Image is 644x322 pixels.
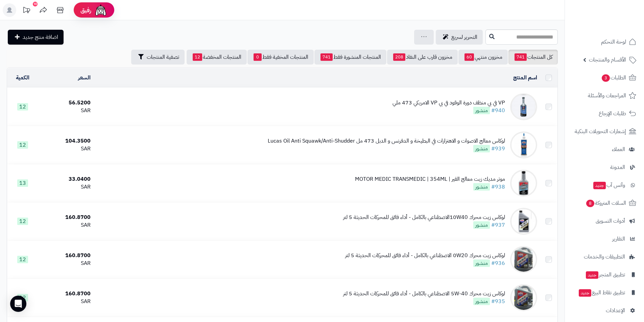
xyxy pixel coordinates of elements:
[41,259,91,267] div: SAR
[473,145,490,152] span: منشور
[343,290,505,298] div: لوكاس زيت محرك 5W-40 الاصطناعي بالكامل - أداء فائق للمحركات الحديثة 5 لتر
[601,73,626,82] span: الطلبات
[588,91,626,100] span: المراجعات والأسئلة
[473,221,490,229] span: منشور
[314,50,386,65] a: المنتجات المنشورة فقط741
[569,231,640,247] a: التقارير
[585,270,625,279] span: تطبيق المتجر
[387,50,458,65] a: مخزون قارب على النفاذ208
[17,294,28,301] span: 12
[345,252,505,259] div: لوكاس زيت محرك 0W20 الاصطناعي بالكامل - أداء فائق للمحركات الحديثة 5 لتر
[569,70,640,86] a: الطلبات3
[510,284,537,311] img: لوكاس زيت محرك 5W-40 الاصطناعي بالكامل - أداء فائق للمحركات الحديثة 5 لتر
[16,74,29,82] a: الكمية
[392,99,505,107] div: VP في بي منظف دورة الوقود في بي VP الامريكي 473 ملي
[355,175,505,183] div: موتر مديك زيت معالج القير | MOTOR MEDIC TRANSMEDIC | 354ML
[41,214,91,221] div: 160.8700
[569,141,640,157] a: العملاء
[610,163,625,172] span: المدونة
[569,34,640,50] a: لوحة التحكم
[458,50,508,65] a: مخزون منتهي60
[606,306,625,315] span: الإعدادات
[320,53,333,61] span: 741
[187,50,247,65] a: المنتجات المخفضة12
[18,3,35,19] a: تحديثات المنصة
[513,74,537,82] a: اسم المنتج
[491,259,505,267] a: #936
[464,53,474,61] span: 60
[584,252,625,262] span: التطبيقات والخدمات
[17,218,28,225] span: 12
[473,183,490,191] span: منشور
[80,6,91,14] span: رفيق
[491,221,505,229] a: #937
[41,252,91,259] div: 160.8700
[569,249,640,265] a: التطبيقات والخدمات
[473,107,490,114] span: منشور
[33,2,38,6] div: 10
[491,183,505,191] a: #938
[41,137,91,145] div: 104.3500
[23,33,58,41] span: اضافة منتج جديد
[515,53,527,61] span: 741
[593,182,606,189] span: جديد
[598,10,638,24] img: logo-2.png
[569,88,640,104] a: المراجعات والأسئلة
[451,33,477,41] span: التحرير لسريع
[601,37,626,47] span: لوحة التحكم
[78,74,91,82] a: السعر
[569,267,640,283] a: تطبيق المتجرجديد
[569,302,640,319] a: الإعدادات
[8,30,64,45] a: اضافة منتج جديد
[41,175,91,183] div: 33.0400
[17,179,28,187] span: 13
[612,145,625,154] span: العملاء
[41,145,91,153] div: SAR
[473,298,490,305] span: منشور
[586,199,595,207] span: 8
[17,256,28,263] span: 12
[131,50,185,65] button: تصفية المنتجات
[247,50,314,65] a: المنتجات المخفية فقط0
[17,141,28,149] span: 12
[508,50,558,65] a: كل المنتجات741
[569,177,640,193] a: وآتس آبجديد
[569,123,640,140] a: إشعارات التحويلات البنكية
[193,53,202,61] span: 12
[254,53,262,61] span: 0
[586,198,626,208] span: السلات المتروكة
[569,284,640,301] a: تطبيق نقاط البيعجديد
[569,195,640,211] a: السلات المتروكة8
[436,30,483,45] a: التحرير لسريع
[491,145,505,153] a: #939
[586,271,598,279] span: جديد
[268,137,505,145] div: لوكاس معالج الاصوات و الاهتزازات في البطيخة و الدفرنس و الدبل 473 مل Lucas Oil Anti Squawk/Anti-S...
[41,183,91,191] div: SAR
[569,213,640,229] a: أدوات التسويق
[41,290,91,298] div: 160.8700
[510,208,537,235] img: لوكاس زيت محرك 10W40الاصطناعي بالكامل - أداء فائق للمحركات الحديثة 5 لتر
[593,180,625,190] span: وآتس آب
[393,53,405,61] span: 208
[17,103,28,110] span: 12
[612,234,625,244] span: التقارير
[569,105,640,122] a: طلبات الإرجاع
[94,3,108,17] img: ai-face.png
[575,127,626,136] span: إشعارات التحويلات البنكية
[510,93,537,120] img: VP في بي منظف دورة الوقود في بي VP الامريكي 473 ملي
[41,221,91,229] div: SAR
[41,298,91,305] div: SAR
[491,106,505,115] a: #940
[510,131,537,158] img: لوكاس معالج الاصوات و الاهتزازات في البطيخة و الدفرنس و الدبل 473 مل Lucas Oil Anti Squawk/Anti-S...
[596,216,625,226] span: أدوات التسويق
[147,53,179,61] span: تصفية المنتجات
[343,214,505,221] div: لوكاس زيت محرك 10W40الاصطناعي بالكامل - أداء فائق للمحركات الحديثة 5 لتر
[578,288,625,297] span: تطبيق نقاط البيع
[601,74,610,82] span: 3
[589,55,626,65] span: الأقسام والمنتجات
[510,246,537,273] img: لوكاس زيت محرك 0W20 الاصطناعي بالكامل - أداء فائق للمحركات الحديثة 5 لتر
[579,289,591,297] span: جديد
[41,99,91,107] div: 56.5200
[473,259,490,267] span: منشور
[491,297,505,305] a: #935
